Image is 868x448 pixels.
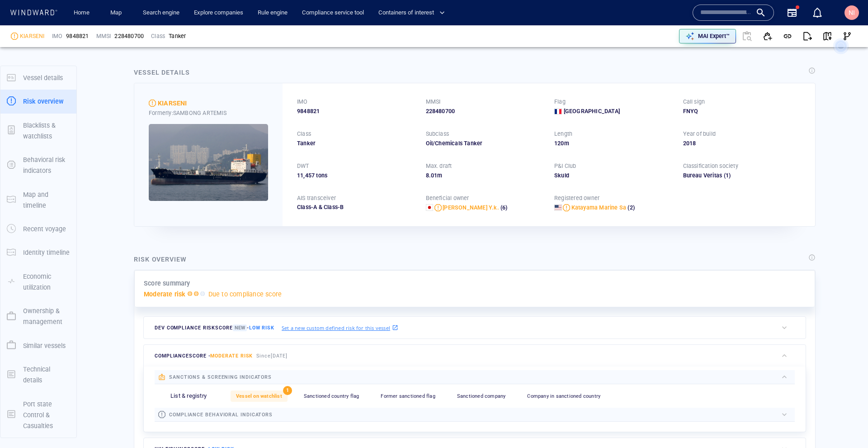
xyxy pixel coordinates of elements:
[683,130,716,138] p: Year of build
[443,204,507,212] a: [PERSON_NAME] Y.k. (6)
[0,97,76,105] a: Risk overview
[23,224,66,234] p: Recent voyage
[0,357,76,392] button: Technical details
[0,66,76,90] button: Vessel details
[297,162,309,170] p: DWT
[208,289,282,300] p: Due to compliance score
[149,124,268,201] img: 5be43f785657cf2b258f60a9_0
[843,4,861,22] button: NI
[23,120,70,142] p: Blacklists & watchlists
[778,26,797,46] button: Get link
[249,325,274,331] span: Low risk
[0,195,76,204] a: Map and timeline
[817,26,837,46] button: View on map
[797,26,817,46] button: Export report
[151,32,165,40] p: Class
[317,204,344,210] span: Class-B
[0,148,76,183] button: Behavioral risk indicators
[107,5,128,21] a: Map
[0,392,76,438] button: Port state Control & Casualties
[758,26,778,46] button: Add to vessel list
[23,72,63,83] p: Vessel details
[683,139,801,148] div: 2018
[0,114,76,148] button: Blacklists & watchlists
[169,412,273,418] span: compliance behavioral indicators
[0,410,76,419] a: Port state Control & Casualties
[66,32,89,40] span: 9848821
[11,33,18,40] div: Moderate risk
[554,194,599,202] p: Registered owner
[297,139,415,148] div: Tanker
[683,98,705,106] p: Call sign
[830,407,861,441] iframe: Chat
[256,353,288,359] span: Since [DATE]
[0,183,76,218] button: Map and timeline
[443,204,499,211] span: Katayama Kisen Y.k.
[298,5,368,21] button: Compliance service tool
[23,247,70,258] p: Identity timeline
[0,370,76,378] a: Technical details
[236,393,282,399] span: Vessel on watchlist
[378,8,445,18] span: Containers of interest
[134,254,187,265] div: Risk overview
[0,341,76,349] a: Similar vessels
[158,98,187,109] div: KIARSENI
[0,241,76,264] button: Identity timeline
[431,172,437,179] span: 01
[849,9,855,16] span: NI
[457,393,506,399] span: Sanctioned company
[297,130,311,138] p: Class
[0,265,76,300] button: Economic utilization
[23,96,64,107] p: Risk overview
[297,194,336,202] p: AIS transceiver
[0,299,76,334] button: Ownership & management
[144,278,190,289] p: Score summary
[169,32,186,40] div: Tanker
[426,98,441,106] p: MMSI
[282,324,390,332] p: Set a new custom defined risk for this vessel
[170,392,207,400] p: List & registry
[254,5,291,21] a: Rule engine
[554,130,572,138] p: Length
[683,162,738,170] p: Classification society
[23,271,70,293] p: Economic utilization
[527,393,600,399] span: Company in sanctioned country
[683,172,722,180] div: Bureau Veritas
[499,204,508,212] span: (6)
[626,204,635,212] span: (2)
[23,189,70,211] p: Map and timeline
[210,353,253,359] span: Moderate risk
[0,277,76,286] a: Economic utilization
[169,374,272,380] span: sanctions & screening indicators
[0,334,76,357] button: Similar vessels
[190,5,247,21] a: Explore companies
[67,5,96,21] button: Home
[0,217,76,241] button: Recent voyage
[426,172,429,179] span: 8
[426,107,544,115] div: 228480700
[23,154,70,176] p: Behavioral risk indicators
[149,109,268,117] div: Formerly: SAMBONG ARTEMIS
[233,324,247,331] span: New
[679,29,736,43] button: MAI Expert™
[23,305,70,328] p: Ownership & management
[554,162,576,170] p: P&I Club
[698,32,730,40] p: MAI Expert™
[375,5,453,21] button: Containers of interest
[564,107,620,115] span: [GEOGRAPHIC_DATA]
[564,140,569,147] span: m
[96,32,111,40] p: MMSI
[23,340,66,351] p: Similar vessels
[20,32,45,40] div: KIARSENI
[0,224,76,233] a: Recent voyage
[155,353,253,359] span: compliance score -
[722,172,801,180] span: (1)
[103,5,132,21] button: Map
[70,5,93,21] a: Home
[319,204,322,210] span: &
[23,364,70,386] p: Technical details
[114,32,144,40] div: 228480700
